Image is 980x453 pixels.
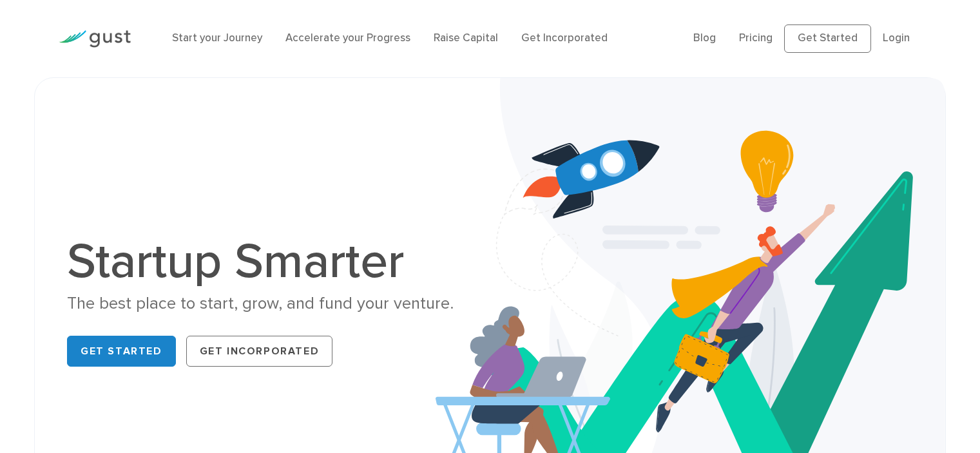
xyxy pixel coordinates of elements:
[784,24,871,53] a: Get Started
[693,32,716,44] a: Blog
[739,32,773,44] a: Pricing
[172,32,262,44] a: Start your Journey
[883,32,910,44] a: Login
[67,237,480,286] h1: Startup Smarter
[67,293,480,315] div: The best place to start, grow, and fund your venture.
[59,30,131,48] img: Gust Logo
[67,336,176,367] a: Get Started
[186,336,333,367] a: Get Incorporated
[434,32,498,44] a: Raise Capital
[521,32,608,44] a: Get Incorporated
[285,32,410,44] a: Accelerate your Progress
